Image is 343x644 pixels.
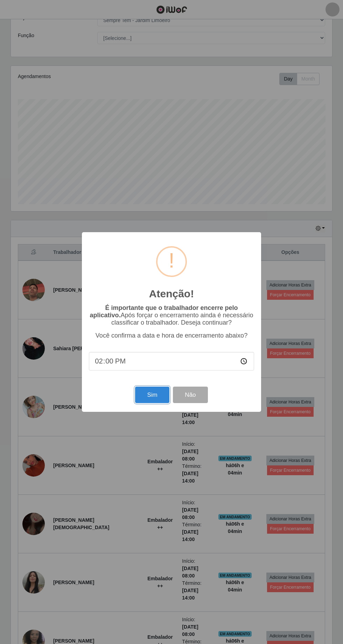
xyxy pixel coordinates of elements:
p: Você confirma a data e hora de encerramento abaixo? [89,332,254,339]
button: Não [173,387,208,403]
b: É importante que o trabalhador encerre pelo aplicativo. [90,304,238,319]
button: Sim [135,387,169,403]
p: Após forçar o encerramento ainda é necessário classificar o trabalhador. Deseja continuar? [89,304,254,326]
h2: Atenção! [149,288,194,300]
